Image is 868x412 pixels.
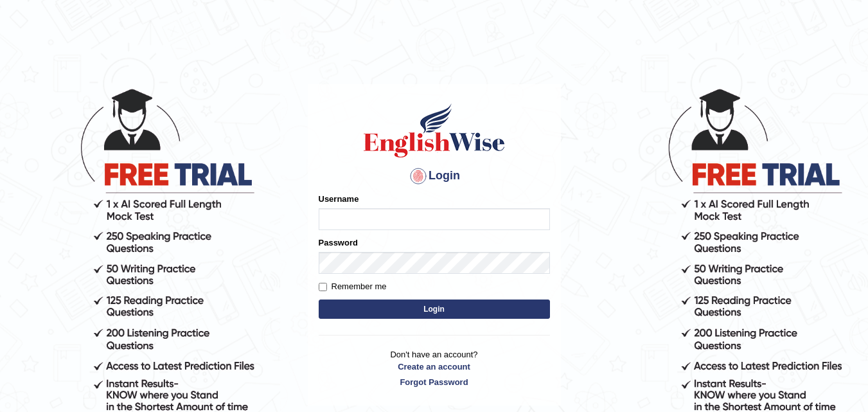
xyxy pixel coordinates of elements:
[319,376,550,388] a: Forgot Password
[319,300,550,319] button: Login
[319,280,387,293] label: Remember me
[319,348,550,388] p: Don't have an account?
[319,193,359,205] label: Username
[319,361,550,373] a: Create an account
[319,283,327,291] input: Remember me
[319,237,358,249] label: Password
[361,102,508,159] img: Logo of English Wise sign in for intelligent practice with AI
[319,166,550,186] h4: Login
